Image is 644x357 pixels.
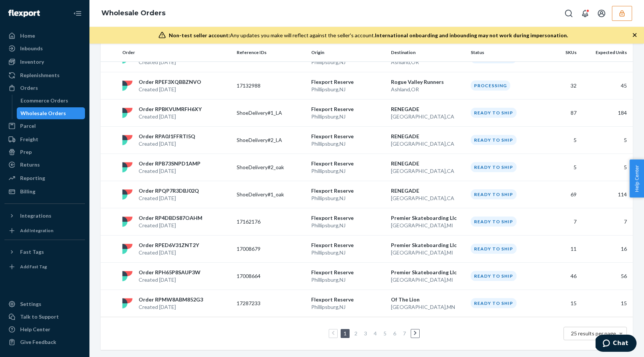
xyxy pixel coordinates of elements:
[471,135,517,145] div: Ready to ship
[353,330,359,337] a: Page 2
[471,244,517,254] div: Ready to ship
[471,271,517,281] div: Ready to ship
[169,32,230,38] span: Non-test seller account:
[311,249,385,256] p: Phillipsburg , NJ
[4,159,85,171] a: Returns
[580,126,633,154] td: 5
[20,161,40,168] div: Returns
[20,248,44,256] div: Fast Tags
[363,330,369,337] a: Page 3
[311,140,385,148] p: Phillipsburg , NJ
[375,32,568,38] span: International onboarding and inbounding may not work during impersonation.
[20,326,50,333] div: Help Center
[580,181,633,208] td: 114
[391,241,465,249] p: Premier Skateboarding Llc
[139,276,201,284] p: Created [DATE]
[311,269,385,276] p: Flexport Reserve
[391,140,465,148] p: [GEOGRAPHIC_DATA] , CA
[382,330,388,337] a: Page 5
[391,113,465,120] p: [GEOGRAPHIC_DATA] , CA
[122,108,133,118] img: flexport logo
[392,330,398,337] a: Page 6
[629,159,644,198] span: Help Center
[139,167,201,175] p: Created [DATE]
[20,32,35,40] div: Home
[580,235,633,262] td: 16
[311,59,385,66] p: Phillipsburg , NJ
[20,188,35,195] div: Billing
[471,162,517,172] div: Ready to ship
[139,269,201,276] p: Order RPH65P8SAUP3W
[391,222,465,229] p: [GEOGRAPHIC_DATA] , MI
[20,58,44,66] div: Inventory
[4,172,85,184] a: Reporting
[391,86,465,93] p: Ashland , OR
[4,323,85,335] a: Help Center
[311,113,385,120] p: Phillipsburg , NJ
[139,195,199,202] p: Created [DATE]
[542,290,580,317] td: 15
[391,59,465,66] p: Ashland , OR
[580,44,633,61] th: Expected Units
[372,330,378,337] a: Page 4
[20,227,53,234] div: Add Integration
[4,246,85,258] button: Fast Tags
[311,241,385,249] p: Flexport Reserve
[471,217,517,227] div: Ready to ship
[311,214,385,222] p: Flexport Reserve
[20,212,51,219] div: Integrations
[391,195,465,202] p: [GEOGRAPHIC_DATA] , CA
[391,105,465,113] p: RENEGADE
[311,105,385,113] p: Flexport Reserve
[391,133,465,140] p: RENEGADE
[542,44,580,61] th: SKUs
[311,222,385,229] p: Phillipsburg , NJ
[391,269,465,276] p: Premier Skateboarding Llc
[20,84,38,92] div: Orders
[468,44,542,61] th: Status
[4,311,85,323] button: Talk to Support
[20,45,43,52] div: Inbounds
[122,162,133,173] img: flexport logo
[237,191,296,198] p: ShoeDelivery#1_oak
[4,146,85,158] a: Prep
[139,214,202,222] p: Order RP4DBDS87OAHM
[580,290,633,317] td: 15
[391,249,465,256] p: [GEOGRAPHIC_DATA] , MI
[311,296,385,303] p: Flexport Reserve
[542,181,580,208] td: 69
[471,189,517,199] div: Ready to ship
[70,6,85,21] button: Close Navigation
[4,30,85,42] a: Home
[139,241,199,249] p: Order RPED6V31ZNT2Y
[561,6,576,21] button: Open Search Box
[139,59,198,66] p: Created [DATE]
[391,160,465,167] p: RENEGADE
[122,217,133,227] img: flexport logo
[20,136,38,143] div: Freight
[4,56,85,68] a: Inventory
[311,187,385,195] p: Flexport Reserve
[580,154,633,181] td: 5
[311,167,385,175] p: Phillipsburg , NJ
[4,82,85,94] a: Orders
[391,78,465,86] p: Rogue Valley Runners
[4,69,85,81] a: Replenishments
[139,160,201,167] p: Order RPB73SNPD1AMP
[169,32,568,39] div: Any updates you make will reflect against the seller's account.
[542,235,580,262] td: 11
[580,262,633,290] td: 56
[391,214,465,222] p: Premier Skateboarding Llc
[17,95,85,107] a: Ecommerce Orders
[542,72,580,99] td: 32
[237,245,296,253] p: 17008679
[311,160,385,167] p: Flexport Reserve
[391,167,465,175] p: [GEOGRAPHIC_DATA] , CA
[20,122,36,130] div: Parcel
[401,330,407,337] a: Page 7
[237,272,296,280] p: 17008664
[20,110,66,117] div: Wholesale Orders
[311,195,385,202] p: Phillipsburg , NJ
[580,208,633,235] td: 7
[122,244,133,254] img: flexport logo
